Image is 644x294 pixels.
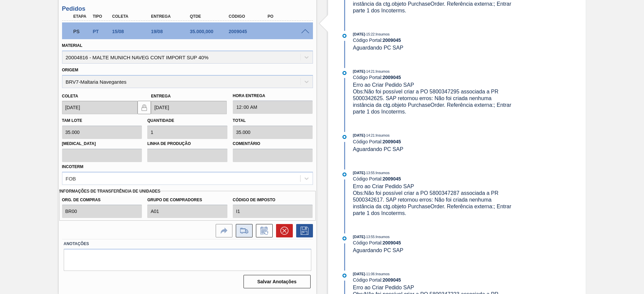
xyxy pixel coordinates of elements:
[365,32,375,36] span: - 15:22
[266,14,310,19] div: PO
[273,224,293,237] div: Cancelar pedido
[64,239,311,249] label: Anotações
[66,175,76,181] div: FOB
[353,176,512,181] div: Código Portal:
[149,14,193,19] div: Entrega
[353,89,513,115] span: Obs: Não foi possível criar a PO 5800347295 associada a PR 5000342625. SAP retornou erros: Não fo...
[375,171,390,175] span: : Insumos
[353,32,365,36] span: [DATE]
[353,277,512,283] div: Código Portal:
[147,139,227,149] label: Linha de Produção
[110,29,154,34] div: 15/08/2025
[244,275,311,288] button: Salvar Anotações
[353,82,414,88] span: Erro ao Criar Pedido SAP
[62,68,78,72] label: Origem
[149,29,193,34] div: 19/08/2025
[342,274,346,278] img: atual
[91,14,111,19] div: Tipo
[353,285,414,290] span: Erro ao Criar Pedido SAP
[62,5,313,12] h3: Pedidos
[62,118,82,123] label: Tam lote
[233,91,313,101] label: Hora Entrega
[188,14,232,19] div: Qtde
[375,32,390,36] span: : Insumos
[233,195,313,205] label: Código de Imposto
[353,69,365,73] span: [DATE]
[353,235,365,239] span: [DATE]
[342,236,346,240] img: atual
[353,75,512,80] div: Código Portal:
[147,195,227,205] label: Grupo de Compradores
[342,34,346,38] img: atual
[353,171,365,175] span: [DATE]
[353,272,365,276] span: [DATE]
[383,139,401,144] strong: 2009045
[140,103,148,112] img: locked
[188,29,232,34] div: 35.000,000
[353,45,403,51] span: Aguardando PC SAP
[59,187,161,196] label: Informações de Transferência de Unidades
[375,69,390,73] span: : Insumos
[62,101,138,114] input: dd/mm/yyyy
[151,101,227,114] input: dd/mm/yyyy
[138,101,151,114] button: locked
[232,224,253,237] div: Ir para Composição de Carga
[383,75,401,80] strong: 2009045
[62,164,84,169] label: Incoterm
[383,240,401,245] strong: 2009045
[293,224,313,237] div: Salvar Pedido
[365,272,375,276] span: - 11:06
[383,277,401,283] strong: 2009045
[365,235,375,239] span: - 13:55
[365,171,375,175] span: - 13:55
[62,43,83,48] label: Material
[375,272,390,276] span: : Insumos
[365,134,375,137] span: - 14:21
[383,176,401,181] strong: 2009045
[91,29,111,34] div: Pedido de Transferência
[365,70,375,73] span: - 14:21
[62,195,142,205] label: Org. de Compras
[72,14,92,19] div: Etapa
[353,139,512,144] div: Código Portal:
[342,172,346,176] img: atual
[233,118,246,123] label: Total
[375,235,390,239] span: : Insumos
[147,118,174,123] label: Quantidade
[72,24,92,39] div: Aguardando PC SAP
[62,139,142,149] label: [MEDICAL_DATA]
[151,94,171,98] label: Entrega
[383,38,401,43] strong: 2009045
[375,133,390,137] span: : Insumos
[233,139,313,149] label: Comentário
[353,240,512,245] div: Código Portal:
[62,94,78,98] label: Coleta
[342,135,346,139] img: atual
[353,247,403,253] span: Aguardando PC SAP
[353,190,513,216] span: Obs: Não foi possível criar a PO 5800347287 associada a PR 5000342617. SAP retornou erros: Não fo...
[353,183,414,189] span: Erro ao Criar Pedido SAP
[353,38,512,43] div: Código Portal:
[353,146,403,152] span: Aguardando PC SAP
[342,71,346,75] img: atual
[212,224,232,237] div: Ir para a Origem
[110,14,154,19] div: Coleta
[73,29,90,34] p: PS
[227,29,271,34] div: 2009045
[227,14,271,19] div: Código
[253,224,273,237] div: Informar alteração no pedido
[353,133,365,137] span: [DATE]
